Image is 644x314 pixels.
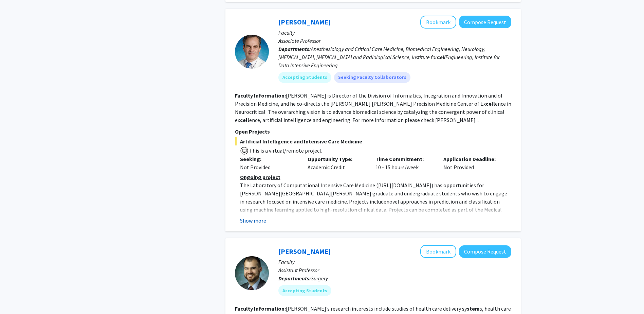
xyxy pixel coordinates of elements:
b: stem [467,305,480,312]
p: [URL][DOMAIN_NAME] Priority will be given to applicants who have completed coursework or have a d... [240,181,511,263]
span: Artificial Intelligence and Intensive Care Medicine [235,137,511,145]
p: Assistant Professor [278,266,511,274]
b: cell [486,100,495,107]
span: ) has opportunities for [PERSON_NAME][GEOGRAPHIC_DATA][PERSON_NAME] graduate and undergraduate st... [240,182,507,205]
div: 10 - 15 hours/week [370,155,438,171]
span: This is a virtual/remote project [249,147,322,154]
a: [PERSON_NAME] [278,247,331,256]
b: Cell [437,54,445,60]
span: novel approaches in prediction and classification using machine learning applied to high-resoluti... [240,198,502,221]
b: Faculty Information: [235,305,286,312]
a: [PERSON_NAME] [278,18,331,26]
mat-chip: Accepting Students [278,285,331,296]
div: Not Provided [240,163,298,171]
b: Faculty Information: [235,92,286,99]
div: Not Provided [438,155,506,171]
span: The Laboratory of Computational Intensive Care Medicine ( [240,182,378,189]
button: Add Alistair Kent to Bookmarks [420,245,456,258]
p: Faculty [278,258,511,266]
p: Faculty [278,29,511,37]
b: Departments: [278,46,311,52]
div: Academic Credit [302,155,370,171]
button: Compose Request to Robert Stevens [459,16,511,28]
p: Associate Professor [278,37,511,45]
p: Opportunity Type: [308,155,365,163]
button: Compose Request to Alistair Kent [459,245,511,258]
p: Time Commitment: [375,155,433,163]
mat-chip: Seeking Faculty Collaborators [334,72,410,83]
button: Show more [240,216,266,225]
iframe: Chat [5,283,29,309]
b: Departments: [278,275,311,282]
b: cell [240,117,249,123]
fg-read-more: [PERSON_NAME] is Director of the Division of Informatics, Integration and Innovation and of Preci... [235,92,511,123]
button: Add Robert Stevens to Bookmarks [420,16,456,29]
p: Application Deadline: [443,155,501,163]
span: Surgery [311,275,328,282]
span: Anesthesiology and Critical Care Medicine, Biomedical Engineering, Neurology, [MEDICAL_DATA], [ME... [278,46,500,69]
p: Open Projects [235,127,511,136]
u: Ongoing project [240,174,280,180]
p: Seeking: [240,155,298,163]
mat-chip: Accepting Students [278,72,331,83]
